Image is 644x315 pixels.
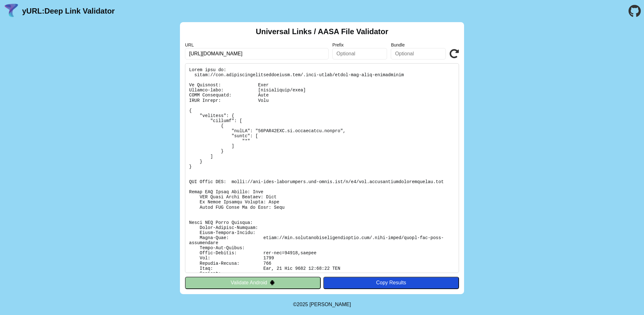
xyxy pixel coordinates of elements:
[297,302,308,307] span: 2025
[185,42,329,47] label: URL
[332,48,387,59] input: Optional
[391,42,446,47] label: Bundle
[332,42,387,47] label: Prefix
[270,280,275,285] img: droidIcon.svg
[391,48,446,59] input: Optional
[185,48,329,59] input: Required
[309,302,351,307] a: Michael Ibragimchayev's Personal Site
[293,294,351,315] footer: ©
[256,27,388,36] h2: Universal Links / AASA File Validator
[22,7,115,15] a: yURL:Deep Link Validator
[185,63,459,273] pre: Lorem ipsu do: sitam://con.adipiscingelitseddoeiusm.tem/.inci-utlab/etdol-mag-aliq-enimadminim Ve...
[3,3,20,19] img: yURL Logo
[326,280,456,286] div: Copy Results
[185,277,321,289] button: Validate Android
[323,277,459,289] button: Copy Results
